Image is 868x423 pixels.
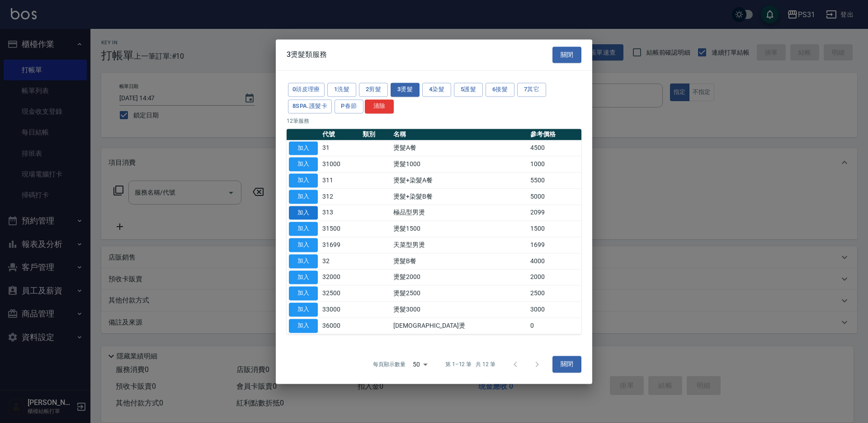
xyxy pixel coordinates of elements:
td: 燙髮1500 [391,221,528,237]
td: 燙髮2500 [391,285,528,302]
p: 第 1–12 筆 共 12 筆 [445,360,495,368]
td: 33000 [320,302,360,318]
th: 代號 [320,129,360,140]
td: [DEMOGRAPHIC_DATA]燙 [391,318,528,334]
td: 31699 [320,237,360,253]
td: 燙髮1000 [391,156,528,172]
td: 燙髮+染髮A餐 [391,172,528,189]
td: 32000 [320,269,360,285]
div: 50 [409,352,431,377]
td: 311 [320,172,360,189]
td: 燙髮+染髮B餐 [391,189,528,205]
button: 加入 [289,270,318,284]
td: 0 [528,318,581,334]
button: 清除 [365,99,394,113]
p: 12 筆服務 [287,117,581,125]
button: 加入 [289,238,318,252]
button: 4染髮 [422,83,451,97]
button: 3燙髮 [391,83,420,97]
span: 3燙髮類服務 [287,50,327,59]
button: P春節 [335,99,363,113]
td: 31000 [320,156,360,172]
button: 加入 [289,158,318,172]
td: 2099 [528,205,581,221]
td: 3000 [528,302,581,318]
button: 7其它 [517,83,546,97]
button: 關閉 [552,356,581,373]
td: 2000 [528,269,581,285]
button: 加入 [289,173,318,187]
button: 加入 [289,302,318,316]
td: 32 [320,253,360,270]
td: 313 [320,205,360,221]
td: 天菜型男燙 [391,237,528,253]
td: 36000 [320,318,360,334]
button: 加入 [289,319,318,333]
button: 5護髮 [454,83,483,97]
td: 燙髮3000 [391,302,528,318]
th: 類別 [360,129,391,140]
button: 1洗髮 [327,83,356,97]
button: 加入 [289,222,318,236]
td: 燙髮A餐 [391,140,528,156]
button: 加入 [289,141,318,155]
td: 1000 [528,156,581,172]
button: 關閉 [552,46,581,63]
td: 5500 [528,172,581,189]
td: 1500 [528,221,581,237]
td: 4500 [528,140,581,156]
th: 參考價格 [528,129,581,140]
p: 每頁顯示數量 [373,360,406,368]
td: 極品型男燙 [391,205,528,221]
button: 加入 [289,287,318,301]
button: 加入 [289,190,318,204]
td: 2500 [528,285,581,302]
td: 31500 [320,221,360,237]
th: 名稱 [391,129,528,140]
td: 32500 [320,285,360,302]
td: 31 [320,140,360,156]
td: 燙髮B餐 [391,253,528,270]
td: 5000 [528,189,581,205]
button: 8SPA.護髮卡 [288,99,332,113]
button: 加入 [289,254,318,268]
button: 2剪髮 [359,83,388,97]
td: 312 [320,189,360,205]
button: 6接髮 [486,83,514,97]
td: 1699 [528,237,581,253]
td: 燙髮2000 [391,269,528,285]
td: 4000 [528,253,581,270]
button: 0頭皮理療 [288,83,325,97]
button: 加入 [289,206,318,220]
